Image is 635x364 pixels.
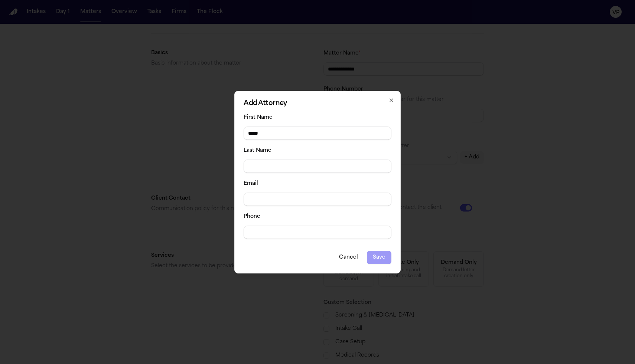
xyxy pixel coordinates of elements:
[244,100,391,107] h2: Add Attorney
[244,214,260,219] label: Phone
[244,181,258,186] label: Email
[244,148,271,153] label: Last Name
[333,251,364,264] button: Cancel
[244,115,273,120] label: First Name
